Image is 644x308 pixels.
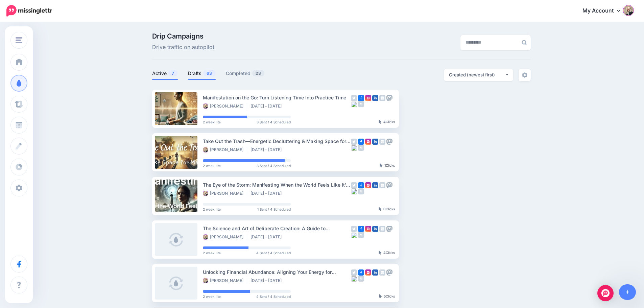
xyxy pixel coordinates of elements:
[203,191,247,196] li: [PERSON_NAME]
[522,40,527,45] img: search-grey-6.png
[226,69,265,77] a: Completed23
[379,207,395,211] div: Clicks
[351,145,357,151] img: bluesky-grey-square.png
[203,234,247,240] li: [PERSON_NAME]
[449,72,505,78] div: Created (newest first)
[379,294,382,298] img: pointer-grey-darker.png
[379,251,395,255] div: Clicks
[152,33,214,40] span: Drip Campaigns
[383,120,386,124] b: 4
[358,101,364,107] img: medium-grey-square.png
[379,294,395,299] div: Clicks
[203,147,247,152] li: [PERSON_NAME]
[358,188,364,194] img: medium-grey-square.png
[351,95,357,101] img: twitter-grey-square.png
[358,226,364,232] img: facebook-square.png
[188,69,216,77] a: Drafts63
[380,164,395,168] div: Clicks
[365,139,371,145] img: instagram-square.png
[256,295,291,298] span: 4 Sent / 4 Scheduled
[365,269,371,276] img: instagram-square.png
[386,139,392,145] img: mastodon-grey-square.png
[203,70,215,76] span: 63
[252,70,264,76] span: 23
[386,226,392,232] img: mastodon-grey-square.png
[257,208,291,211] span: 1 Sent / 4 Scheduled
[379,269,385,276] img: google_business-grey-square.png
[383,251,386,255] b: 4
[384,294,386,298] b: 5
[251,278,285,283] li: [DATE] - [DATE]
[351,188,357,194] img: bluesky-grey-square.png
[152,69,178,77] a: Active7
[6,5,52,17] img: Missinglettr
[372,226,378,232] img: linkedin-square.png
[444,69,513,81] button: Created (newest first)
[351,269,357,276] img: twitter-grey-square.png
[203,295,221,298] span: 2 week lite
[522,72,527,78] img: settings-grey.png
[372,269,378,276] img: linkedin-square.png
[379,139,385,145] img: google_business-grey-square.png
[372,182,378,188] img: linkedin-square.png
[351,139,357,145] img: twitter-grey-square.png
[365,182,371,188] img: instagram-square.png
[358,95,364,101] img: facebook-square.png
[358,269,364,276] img: facebook-square.png
[203,278,247,283] li: [PERSON_NAME]
[203,120,221,124] span: 2 week lite
[256,251,291,255] span: 4 Sent / 4 Scheduled
[358,182,364,188] img: facebook-square.png
[365,226,371,232] img: instagram-square.png
[203,181,351,189] div: The Eye of the Storm: Manifesting When the World Feels Like It’s Falling Apart
[251,191,285,196] li: [DATE] - [DATE]
[257,120,291,124] span: 3 Sent / 4 Scheduled
[386,95,392,101] img: mastodon-grey-square.png
[203,251,221,255] span: 2 week lite
[203,137,351,145] div: Take Out the Trash—Energetic Decluttering & Making Space for Magic
[372,139,378,145] img: linkedin-square.png
[251,103,285,109] li: [DATE] - [DATE]
[351,276,357,282] img: bluesky-grey-square.png
[203,268,351,276] div: Unlocking Financial Abundance: Aligning Your Energy for Prosperity
[152,43,214,52] span: Drive traffic on autopilot
[379,226,385,232] img: google_business-grey-square.png
[384,163,386,167] b: 1
[203,94,351,101] div: Manifestation on the Go: Turn Listening Time Into Practice Time
[351,101,357,107] img: bluesky-grey-square.png
[372,95,378,101] img: linkedin-square.png
[379,120,395,124] div: Clicks
[358,139,364,145] img: facebook-square.png
[379,120,382,124] img: pointer-grey-darker.png
[379,182,385,188] img: google_business-grey-square.png
[203,164,221,167] span: 2 week lite
[576,3,634,19] a: My Account
[257,164,291,167] span: 3 Sent / 4 Scheduled
[203,103,247,109] li: [PERSON_NAME]
[351,226,357,232] img: twitter-grey-square.png
[251,147,285,152] li: [DATE] - [DATE]
[379,251,382,255] img: pointer-grey-darker.png
[379,207,382,211] img: pointer-grey-darker.png
[383,207,386,211] b: 0
[351,232,357,238] img: bluesky-grey-square.png
[203,208,221,211] span: 2 week lite
[203,224,351,232] div: The Science and Art of Deliberate Creation: A Guide to Manifesting Success
[351,182,357,188] img: twitter-grey-square.png
[597,285,614,301] div: Open Intercom Messenger
[358,232,364,238] img: medium-grey-square.png
[251,234,285,240] li: [DATE] - [DATE]
[16,37,22,43] img: menu.png
[358,145,364,151] img: medium-grey-square.png
[380,163,383,167] img: pointer-grey-darker.png
[358,276,364,282] img: medium-grey-square.png
[168,70,177,76] span: 7
[379,95,385,101] img: google_business-grey-square.png
[386,269,392,276] img: mastodon-grey-square.png
[365,95,371,101] img: instagram-square.png
[386,182,392,188] img: mastodon-grey-square.png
